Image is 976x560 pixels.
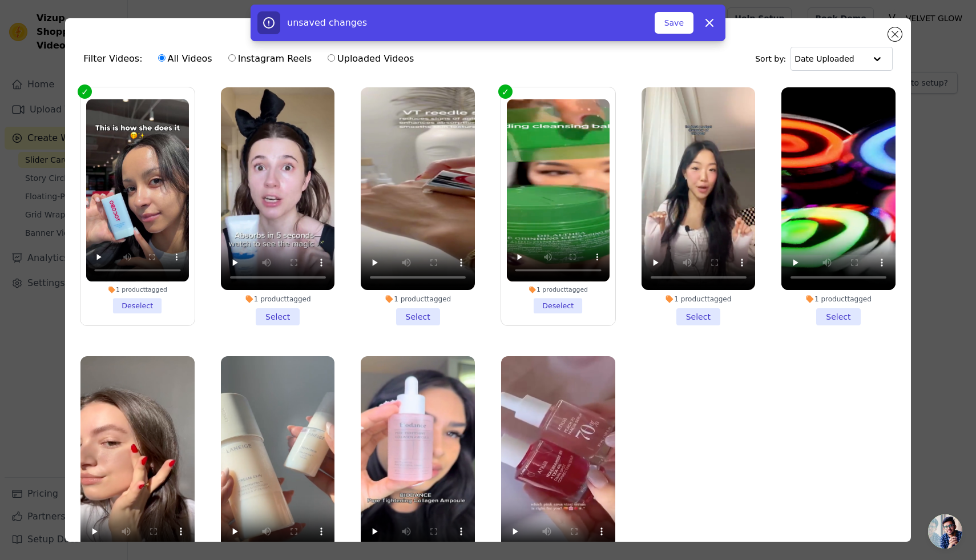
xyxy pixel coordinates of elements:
[228,51,312,66] label: Instagram Reels
[655,12,693,34] button: Save
[755,47,893,71] div: Sort by:
[221,295,335,304] div: 1 product tagged
[83,46,420,72] div: Filter Videos:
[86,285,189,293] div: 1 product tagged
[781,295,896,304] div: 1 product tagged
[928,514,962,549] a: Chat öffnen
[361,295,475,304] div: 1 product tagged
[287,17,367,28] span: unsaved changes
[642,295,756,304] div: 1 product tagged
[507,285,610,293] div: 1 product tagged
[158,51,213,66] label: All Videos
[327,51,414,66] label: Uploaded Videos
